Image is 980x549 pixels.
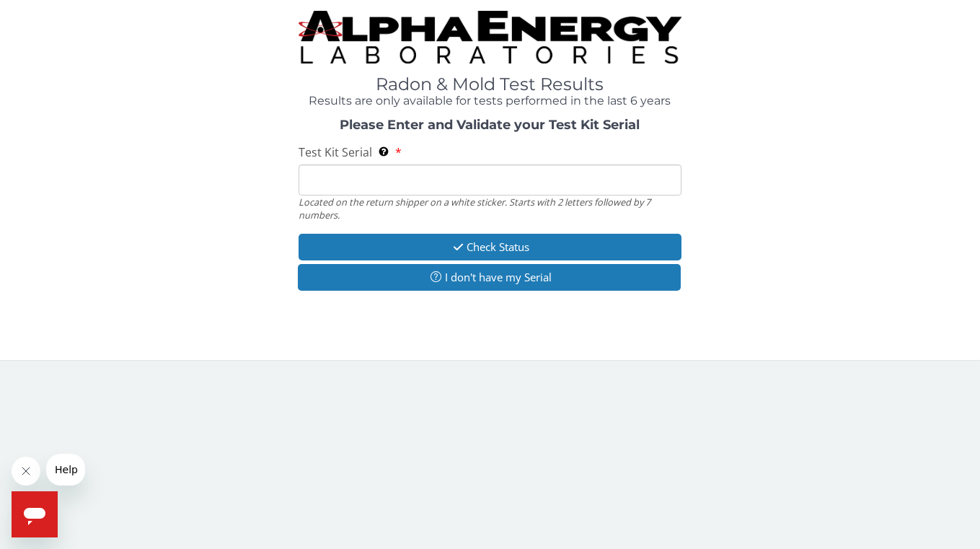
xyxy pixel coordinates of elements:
[299,11,682,63] img: TightCrop.jpg
[340,117,640,133] strong: Please Enter and Validate your Test Kit Serial
[299,75,682,94] h1: Radon & Mold Test Results
[299,144,372,160] span: Test Kit Serial
[299,234,682,260] button: Check Status
[46,454,85,486] iframe: Message from company
[299,95,682,107] h4: Results are only available for tests performed in the last 6 years
[12,457,40,486] iframe: Close message
[298,264,681,291] button: I don't have my Serial
[299,196,682,222] div: Located on the return shipper on a white sticker. Starts with 2 letters followed by 7 numbers.
[12,491,58,537] iframe: Button to launch messaging window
